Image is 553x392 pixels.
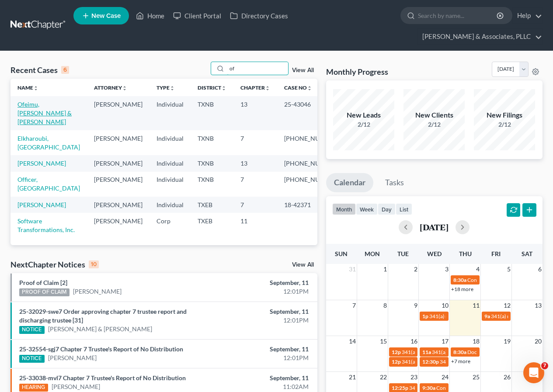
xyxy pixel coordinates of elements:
[221,86,226,91] i: unfold_more
[87,172,150,197] td: [PERSON_NAME]
[150,96,191,130] td: Individual
[87,213,150,238] td: [PERSON_NAME]
[418,29,542,45] a: [PERSON_NAME] & Associates, PLLC
[503,372,511,382] span: 26
[191,130,233,155] td: TXNB
[292,67,314,73] a: View All
[19,308,187,324] a: 25-32029-swe7 Order approving chapter 7 trustee report and discharging trustee [31]
[191,172,233,197] td: TXNB
[410,372,418,382] span: 23
[332,203,356,215] button: month
[52,382,100,391] a: [PERSON_NAME]
[218,307,308,316] div: September, 11
[422,385,435,391] span: 9:30a
[94,84,127,91] a: Attorneyunfold_more
[218,278,308,287] div: September, 11
[472,372,480,382] span: 25
[19,279,67,286] a: Proof of Claim [2]
[427,250,442,257] span: Wed
[218,316,308,325] div: 12:01PM
[191,96,233,130] td: TXNB
[61,66,69,74] div: 6
[48,325,152,333] a: [PERSON_NAME] & [PERSON_NAME]
[537,264,543,274] span: 6
[356,203,378,215] button: week
[10,259,99,270] div: NextChapter Notices
[218,345,308,354] div: September, 11
[523,362,544,383] iframe: Intercom live chat
[292,262,314,268] a: View All
[379,336,388,347] span: 15
[284,84,312,91] a: Case Nounfold_more
[169,8,226,24] a: Client Portal
[422,313,428,319] span: 1p
[218,382,308,391] div: 11:02AM
[87,155,150,171] td: [PERSON_NAME]
[541,362,548,369] span: 7
[19,288,70,296] div: PROOF OF CLAIM
[233,197,277,213] td: 7
[157,84,175,91] a: Typeunfold_more
[19,384,48,392] div: HEARING
[409,385,494,391] span: 341(a) meeting for [PERSON_NAME]
[410,336,418,347] span: 16
[198,84,226,91] a: Districtunfold_more
[429,313,514,319] span: 341(a) meeting for [PERSON_NAME]
[33,86,38,91] i: unfold_more
[227,62,288,75] input: Search by name...
[413,300,418,311] span: 9
[233,96,277,130] td: 13
[420,222,449,232] h2: [DATE]
[150,213,191,238] td: Corp
[17,84,38,91] a: Nameunfold_more
[418,7,498,24] input: Search by name...
[474,120,535,129] div: 2/12
[17,101,72,125] a: Ofeimu, [PERSON_NAME] & [PERSON_NAME]
[150,197,191,213] td: Individual
[397,250,409,257] span: Tue
[474,110,535,120] div: New Filings
[402,358,486,365] span: 341(a) meeting for [PERSON_NAME]
[150,130,191,155] td: Individual
[422,358,439,365] span: 12:30p
[392,349,401,355] span: 12p
[333,110,394,120] div: New Leads
[402,349,486,355] span: 341(a) meeting for [PERSON_NAME]
[240,84,270,91] a: Chapterunfold_more
[226,8,292,24] a: Directory Cases
[17,176,80,192] a: Officer, [GEOGRAPHIC_DATA]
[451,286,473,292] a: +18 more
[506,264,511,274] span: 5
[513,8,542,24] a: Help
[441,336,449,347] span: 17
[413,264,418,274] span: 2
[233,130,277,155] td: 7
[475,264,480,274] span: 4
[422,349,431,355] span: 11a
[453,277,466,283] span: 8:30a
[392,385,408,391] span: 12:25p
[348,336,357,347] span: 14
[484,313,490,319] span: 9a
[326,173,373,192] a: Calendar
[170,86,175,91] i: unfold_more
[403,120,465,129] div: 2/12
[17,217,75,233] a: Software Transformations, Inc.
[441,300,449,311] span: 10
[73,287,122,296] a: [PERSON_NAME]
[132,8,169,24] a: Home
[383,300,388,311] span: 8
[233,155,277,171] td: 13
[91,13,121,19] span: New Case
[472,336,480,347] span: 18
[491,313,533,319] span: 341(a) meeting for
[89,260,99,268] div: 10
[333,120,394,129] div: 2/12
[378,203,396,215] button: day
[392,358,401,365] span: 12p
[191,197,233,213] td: TXEB
[277,197,345,213] td: 18-42371
[326,66,388,77] h3: Monthly Progress
[383,264,388,274] span: 1
[472,300,480,311] span: 11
